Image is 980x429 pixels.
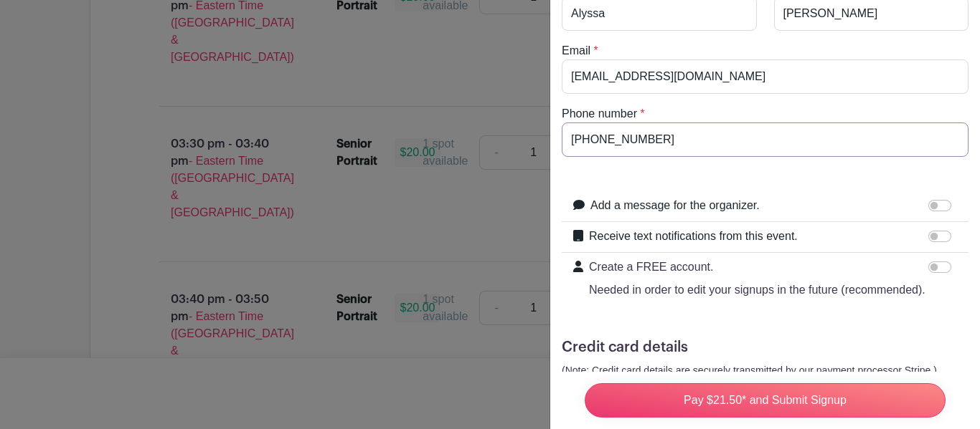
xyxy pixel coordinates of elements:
[562,365,937,376] small: (Note: Credit card details are securely transmitted by our payment processor Stripe.)
[589,228,798,245] label: Receive text notifications from this event.
[589,259,925,276] p: Create a FREE account.
[590,197,760,214] label: Add a message for the organizer.
[585,383,946,418] input: Pay $21.50* and Submit Signup
[562,105,637,122] label: Phone number
[562,42,590,59] label: Email
[562,339,969,356] h5: Credit card details
[589,281,925,299] p: Needed in order to edit your signups in the future (recommended).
